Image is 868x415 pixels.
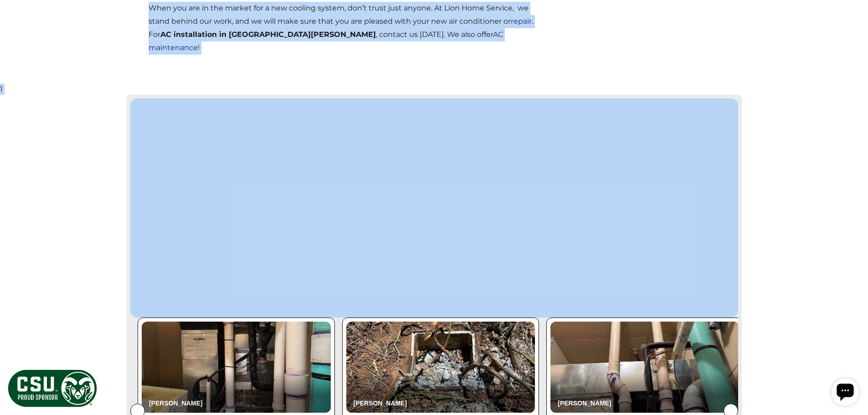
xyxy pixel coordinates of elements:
[160,30,376,39] strong: AC installation in [GEOGRAPHIC_DATA][PERSON_NAME]
[149,399,321,408] p: [PERSON_NAME]
[7,369,98,408] img: CSU Sponsor Badge
[511,17,532,26] a: repair
[558,399,730,408] p: [PERSON_NAME]
[4,4,31,31] div: Open chat widget
[353,399,525,408] p: [PERSON_NAME]
[149,2,540,54] p: When you are in the market for a new cooling system, don’t trust just anyone. At Lion Home Servic...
